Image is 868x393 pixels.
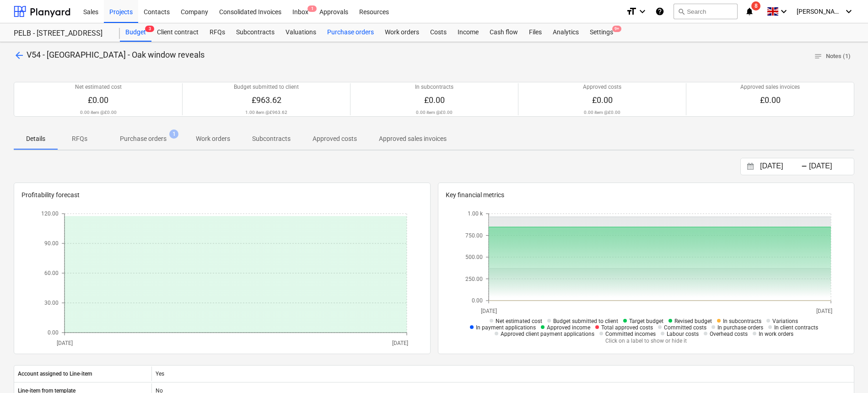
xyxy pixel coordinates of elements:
[44,300,59,307] tspan: 30.00
[120,23,151,42] div: Budget
[797,8,842,15] span: [PERSON_NAME]
[480,308,496,314] tspan: [DATE]
[723,318,761,324] span: In subcontracts
[814,51,851,62] span: Notes (1)
[44,241,59,247] tspan: 90.00
[196,134,230,144] p: Work orders
[14,29,109,38] div: PELB - [STREET_ADDRESS]
[717,324,763,331] span: In purchase orders
[120,23,151,42] a: Budget3
[612,26,621,32] span: 9+
[392,340,408,346] tspan: [DATE]
[637,6,648,17] i: keyboard_arrow_down
[629,318,663,324] span: Target budget
[416,109,453,115] p: 0.00 item @ £0.00
[759,331,793,337] span: In work orders
[280,23,322,42] a: Valuations
[379,134,447,144] p: Approved sales invoices
[465,254,483,261] tspan: 500.00
[88,95,108,105] span: £0.00
[740,83,800,91] p: Approved sales invoices
[252,134,291,144] p: Subcontracts
[678,8,685,15] span: search
[496,318,542,324] span: Net estimated cost
[231,23,280,42] a: Subcontracts
[446,190,847,200] p: Key financial metrics
[484,23,523,42] a: Cash flow
[774,324,818,331] span: In client contracts
[816,308,832,314] tspan: [DATE]
[468,211,483,217] tspan: 1.00 k
[204,23,231,42] a: RFQs
[810,49,854,64] button: Notes (1)
[145,26,154,32] span: 3
[80,109,117,115] p: 0.00 item @ £0.00
[523,23,547,42] a: Files
[57,340,73,346] tspan: [DATE]
[778,6,789,17] i: keyboard_arrow_down
[234,83,299,91] p: Budget submitted to client
[472,298,483,304] tspan: 0.00
[151,366,854,381] div: Yes
[626,6,637,17] i: format_size
[605,331,656,337] span: Committed incomes
[667,331,699,337] span: Labour costs
[583,83,621,91] p: Approved costs
[252,95,281,105] span: £963.62
[14,50,25,61] span: arrow_back
[44,270,59,277] tspan: 60.00
[452,23,484,42] a: Income
[245,109,287,115] p: 1.00 item @ £963.62
[745,6,754,17] i: notifications
[461,337,831,345] p: Click on a label to show or hide it
[169,129,178,139] span: 1
[814,52,822,60] span: notes
[25,134,47,144] p: Details
[425,23,452,42] a: Costs
[807,160,854,173] input: End Date
[75,83,122,91] p: Net estimated cost
[664,324,706,331] span: Committed costs
[151,23,204,42] div: Client contract
[601,324,653,331] span: Total approved costs
[584,23,619,42] div: Settings
[27,50,205,59] span: V54 - North Barn - Oak window reveals
[547,23,584,42] a: Analytics
[655,6,664,17] i: Knowledge base
[424,95,445,105] span: £0.00
[674,4,738,19] button: Search
[120,134,167,144] p: Purchase orders
[22,190,423,200] p: Profitability forecast
[313,134,357,144] p: Approved costs
[379,23,425,42] a: Work orders
[751,1,760,11] span: 8
[760,95,781,105] span: £0.00
[465,232,483,239] tspan: 750.00
[69,134,91,144] p: RFQs
[415,83,453,91] p: In subcontracts
[476,324,536,331] span: In payment applications
[501,331,594,337] span: Approved client payment applications
[18,370,92,378] p: Account assigned to Line-item
[465,276,483,282] tspan: 250.00
[801,164,807,169] div: -
[322,23,379,42] a: Purchase orders
[584,109,620,115] p: 0.00 item @ £0.00
[592,95,613,105] span: £0.00
[758,160,805,173] input: Start Date
[772,318,798,324] span: Variations
[48,330,59,336] tspan: 0.00
[41,211,59,217] tspan: 120.00
[553,318,618,324] span: Budget submitted to client
[547,324,590,331] span: Approved income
